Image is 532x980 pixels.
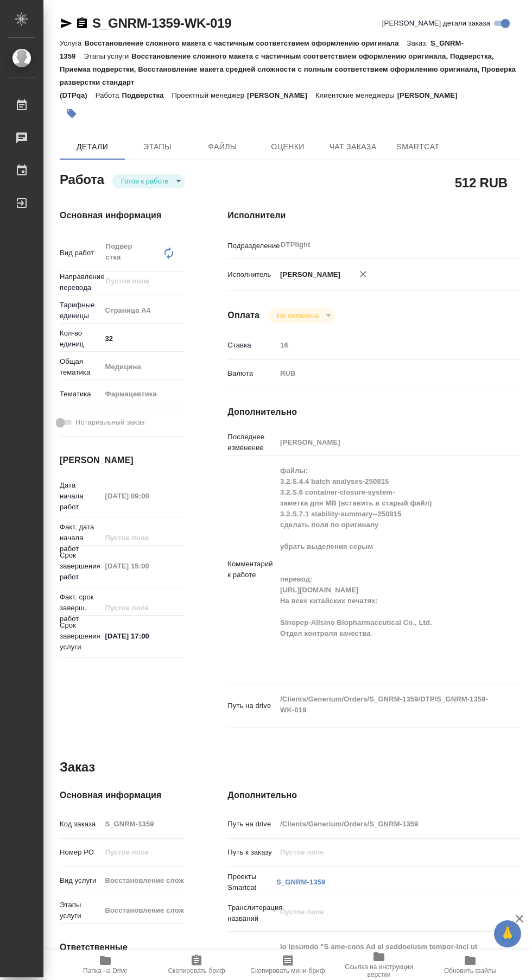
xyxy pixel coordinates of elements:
[227,847,276,858] p: Путь к заказу
[227,340,276,351] p: Ставка
[227,406,520,419] h4: Дополнительно
[101,600,184,616] input: Пустое поле
[227,269,276,280] p: Исполнитель
[60,17,73,30] button: Скопировать ссылку для ЯМессенджера
[60,592,101,624] p: Факт. срок заверш. работ
[168,967,225,975] span: Скопировать бриф
[75,417,144,428] span: Нотариальный заказ
[262,140,314,154] span: Оценки
[351,262,375,286] button: Удалить исполнителя
[494,920,521,947] button: 🙏
[172,91,247,99] p: Проектный менеджер
[101,628,184,644] input: ✎ Введи что-нибудь
[276,364,496,383] div: RUB
[131,140,183,154] span: Этапы
[60,522,101,554] p: Факт. дата начала работ
[268,308,335,323] div: Готов к работе
[250,967,325,975] span: Скопировать мини-бриф
[227,871,276,893] p: Проекты Smartcat
[60,950,151,980] button: Папка на Drive
[60,758,95,776] h2: Заказ
[118,176,172,186] button: Готов к работе
[60,248,101,258] p: Вид работ
[455,173,508,192] h2: 512 RUB
[60,356,101,378] p: Общая тематика
[84,52,131,60] p: Этапы услуги
[112,174,185,188] div: Готов к работе
[60,480,101,513] p: Дата начала работ
[276,337,496,353] input: Пустое поле
[227,241,276,251] p: Подразделение
[315,91,397,99] p: Клиентские менеджеры
[425,950,516,980] button: Обновить файлы
[96,91,122,99] p: Работа
[498,922,517,945] span: 🙏
[60,620,101,653] p: Срок завершения услуги
[101,902,184,918] input: Пустое поле
[276,844,496,860] input: Пустое поле
[60,454,184,467] h4: [PERSON_NAME]
[84,39,407,47] p: Восстановление сложного макета с частичным соответствием оформлению оригинала
[227,789,520,802] h4: Дополнительно
[407,39,430,47] p: Заказ:
[227,209,520,222] h4: Исполнители
[444,967,497,975] span: Обновить файлы
[274,311,322,320] button: Не оплачена
[227,819,276,830] p: Путь на drive
[60,875,101,886] p: Вид услуги
[327,140,379,154] span: Чат заказа
[60,52,516,99] p: Восстановление сложного макета с частичным соответствием оформлению оригинала, Подверстка, Приемк...
[83,967,128,975] span: Папка на Drive
[227,559,276,580] p: Комментарий к работе
[101,844,184,860] input: Пустое поле
[60,169,104,188] h2: Работа
[60,819,101,830] p: Код заказа
[66,140,118,154] span: Детали
[227,432,276,453] p: Последнее изменение
[101,816,184,832] input: Пустое поле
[397,91,466,99] p: [PERSON_NAME]
[197,140,249,154] span: Файлы
[276,690,496,719] textarea: /Clients/Generium/Orders/S_GNRM-1359/DTP/S_GNRM-1359-WK-019
[276,434,496,450] input: Пустое поле
[101,301,199,320] div: Страница А4
[60,847,101,858] p: Номер РО
[101,331,184,346] input: ✎ Введи что-нибудь
[75,17,88,30] button: Скопировать ссылку
[242,950,333,980] button: Скопировать мини-бриф
[104,275,159,288] input: Пустое поле
[122,91,172,99] p: Подверстка
[340,963,418,978] span: Ссылка на инструкции верстки
[276,461,496,675] textarea: файлы: 3.2.S.4.4 batch analyses-250815 3.2.S.6 container-closure-system- заметка для МВ (вставить...
[101,488,184,504] input: Пустое поле
[227,368,276,379] p: Валюта
[392,140,444,154] span: SmartCat
[247,91,315,99] p: [PERSON_NAME]
[60,102,84,125] button: Добавить тэг
[60,328,101,350] p: Кол-во единиц
[151,950,242,980] button: Скопировать бриф
[227,700,276,711] p: Путь на drive
[276,878,325,886] a: S_GNRM-1359
[382,18,490,29] span: [PERSON_NAME] детали заказа
[101,530,184,546] input: Пустое поле
[227,309,259,322] h4: Оплата
[60,39,84,47] p: Услуга
[276,269,340,280] p: [PERSON_NAME]
[60,209,184,222] h4: Основная информация
[101,385,199,403] div: Фармацевтика
[60,900,101,921] p: Этапы услуги
[60,550,101,583] p: Срок завершения работ
[60,300,101,321] p: Тарифные единицы
[101,558,184,574] input: Пустое поле
[60,271,101,293] p: Направление перевода
[333,950,425,980] button: Ссылка на инструкции верстки
[60,941,184,954] h4: Ответственные
[276,816,496,832] input: Пустое поле
[60,789,184,802] h4: Основная информация
[227,902,276,924] p: Транслитерация названий
[101,872,184,888] input: Пустое поле
[92,16,231,30] a: S_GNRM-1359-WK-019
[60,389,101,400] p: Тематика
[101,358,199,376] div: Медицина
